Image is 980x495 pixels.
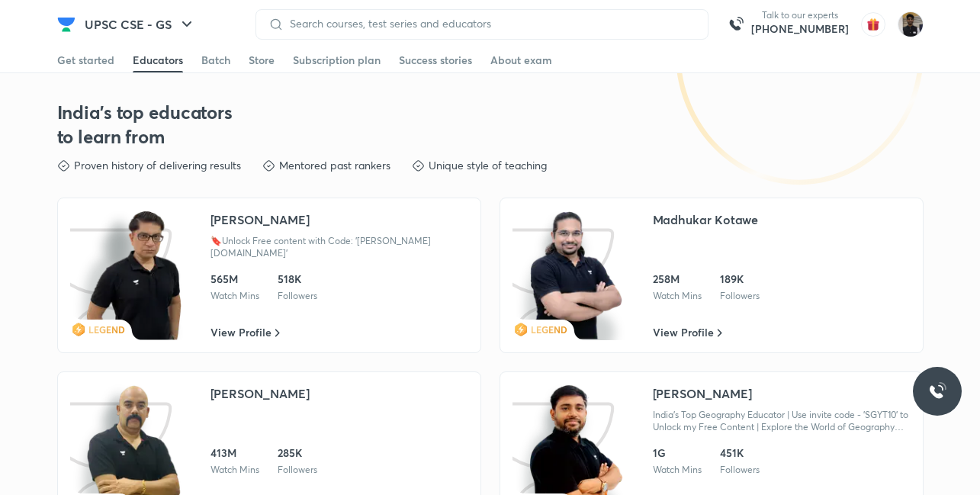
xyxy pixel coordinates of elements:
[653,211,759,229] div: Madhukar Kotawe
[293,53,381,68] div: Subscription plan
[720,272,760,287] div: 189K
[512,211,626,340] img: icon
[653,325,723,340] a: View Profile
[720,464,760,476] div: Followers
[74,158,241,173] p: Proven history of delivering results
[490,53,552,68] div: About exam
[85,211,183,340] img: class
[210,445,259,461] div: 413M
[133,53,183,68] div: Educators
[278,464,317,476] div: Followers
[278,272,317,287] div: 518K
[210,272,259,287] div: 565M
[210,235,468,259] div: 🔖Unlock Free content with Code: '[PERSON_NAME][DOMAIN_NAME]'
[751,21,849,37] a: [PHONE_NUMBER]
[429,158,547,173] p: Unique style of teaching
[399,53,472,68] div: Success stories
[653,409,911,433] div: India's Top Geography Educator | Use invite code - 'SGYT10' to Unlock my Free Content | Explore t...
[57,53,114,68] div: Get started
[500,198,924,353] a: iconclassLEGENDMadhukar Kotawe258MWatch Mins189KFollowersView Profile
[861,12,885,37] img: avatar
[201,53,230,68] div: Batch
[653,290,702,302] div: Watch Mins
[210,325,281,340] a: View Profile
[249,53,275,68] div: Store
[57,100,234,149] h3: India's top educators to learn from
[528,211,625,340] img: class
[133,48,183,72] a: Educators
[210,290,259,302] div: Watch Mins
[490,48,552,72] a: About exam
[201,48,230,72] a: Batch
[653,325,714,340] span: View Profile
[720,290,760,302] div: Followers
[751,9,849,21] p: Talk to our experts
[653,464,702,476] div: Watch Mins
[57,48,114,72] a: Get started
[284,18,696,30] input: Search courses, test series and educators
[210,464,259,476] div: Watch Mins
[88,323,125,336] span: LEGEND
[293,48,381,72] a: Subscription plan
[279,158,390,173] p: Mentored past rankers
[210,325,272,340] span: View Profile
[210,384,310,403] div: [PERSON_NAME]
[278,290,317,302] div: Followers
[399,48,472,72] a: Success stories
[57,198,481,353] a: iconclassLEGEND[PERSON_NAME]🔖Unlock Free content with Code: '[PERSON_NAME][DOMAIN_NAME]'565MWatch...
[278,445,317,461] div: 285K
[653,384,752,403] div: [PERSON_NAME]
[928,382,946,400] img: ttu
[898,11,924,37] img: Vivek Vivek
[653,272,702,287] div: 258M
[531,323,567,336] span: LEGEND
[720,445,760,461] div: 451K
[721,9,751,40] img: call-us
[70,211,184,340] img: icon
[210,211,310,229] div: [PERSON_NAME]
[653,445,702,461] div: 1G
[76,9,205,40] button: UPSC CSE - GS
[249,48,275,72] a: Store
[57,15,76,34] img: Company Logo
